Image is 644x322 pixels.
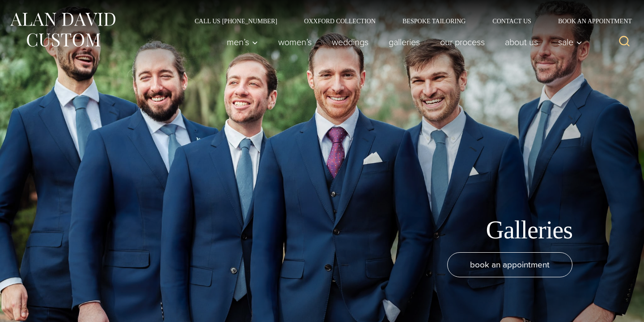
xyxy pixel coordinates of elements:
[268,33,322,51] a: Women’s
[545,18,635,24] a: Book an Appointment
[430,33,495,51] a: Our Process
[379,33,430,51] a: Galleries
[479,18,545,24] a: Contact Us
[495,33,548,51] a: About Us
[322,33,379,51] a: weddings
[470,258,550,271] span: book an appointment
[181,18,635,24] nav: Secondary Navigation
[447,252,572,277] a: book an appointment
[227,38,258,47] span: Men’s
[558,38,582,47] span: Sale
[486,215,573,245] h1: Galleries
[291,18,389,24] a: Oxxford Collection
[614,31,635,53] button: View Search Form
[9,10,116,50] img: Alan David Custom
[389,18,479,24] a: Bespoke Tailoring
[181,18,291,24] a: Call Us [PHONE_NUMBER]
[217,33,587,51] nav: Primary Navigation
